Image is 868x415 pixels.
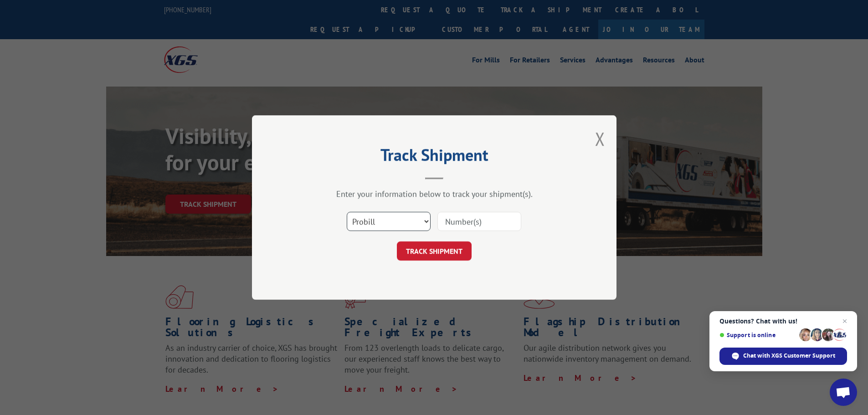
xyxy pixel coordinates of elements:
[397,241,472,261] button: TRACK SHIPMENT
[719,318,847,325] span: Questions? Chat with us!
[719,348,847,365] span: Chat with XGS Customer Support
[298,189,571,199] div: Enter your information below to track your shipment(s).
[743,352,835,360] span: Chat with XGS Customer Support
[595,127,605,151] button: Close modal
[830,379,857,406] a: Open chat
[298,149,571,166] h2: Track Shipment
[719,332,796,338] span: Support is online
[437,212,521,231] input: Number(s)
